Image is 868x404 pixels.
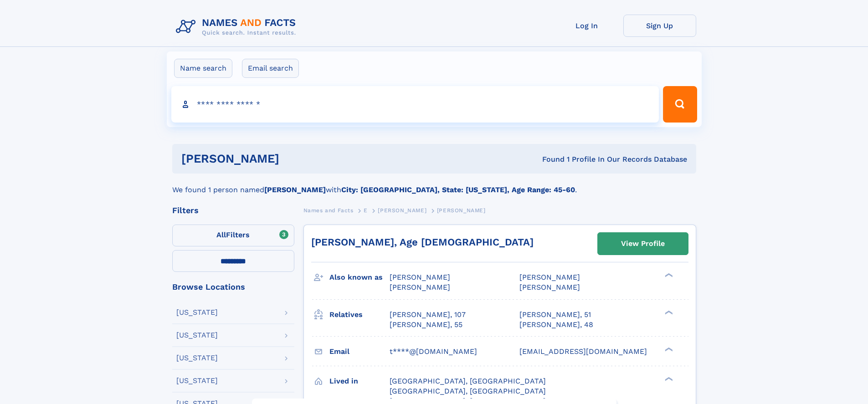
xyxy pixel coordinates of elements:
[216,230,226,239] span: All
[172,15,303,39] img: Logo Names and Facts
[176,309,218,316] div: [US_STATE]
[621,233,665,254] div: View Profile
[390,283,450,291] span: [PERSON_NAME]
[519,320,593,330] a: [PERSON_NAME], 48
[390,310,466,320] a: [PERSON_NAME], 107
[519,273,580,281] span: [PERSON_NAME]
[176,354,218,362] div: [US_STATE]
[663,272,673,278] div: ❯
[172,225,294,246] label: Filters
[519,347,647,356] span: [EMAIL_ADDRESS][DOMAIN_NAME]
[663,376,673,382] div: ❯
[364,205,368,216] a: E
[663,86,697,123] button: Search Button
[329,307,390,322] h3: Relatives
[171,86,659,123] input: search input
[172,283,294,291] div: Browse Locations
[172,174,696,195] div: We found 1 person named with .
[390,273,450,281] span: [PERSON_NAME]
[303,205,354,216] a: Names and Facts
[390,320,462,330] a: [PERSON_NAME], 55
[242,59,299,78] label: Email search
[598,233,688,255] a: View Profile
[390,377,546,385] span: [GEOGRAPHIC_DATA], [GEOGRAPHIC_DATA]
[364,207,368,214] span: E
[519,283,580,291] span: [PERSON_NAME]
[311,236,534,248] a: [PERSON_NAME], Age [DEMOGRAPHIC_DATA]
[264,185,326,194] b: [PERSON_NAME]
[181,153,411,164] h1: [PERSON_NAME]
[174,59,232,78] label: Name search
[663,309,673,315] div: ❯
[176,332,218,339] div: [US_STATE]
[341,185,575,194] b: City: [GEOGRAPHIC_DATA], State: [US_STATE], Age Range: 45-60
[663,346,673,352] div: ❯
[172,206,294,215] div: Filters
[437,207,486,214] span: [PERSON_NAME]
[329,373,390,389] h3: Lived in
[329,270,390,285] h3: Also known as
[378,205,426,216] a: [PERSON_NAME]
[390,387,546,395] span: [GEOGRAPHIC_DATA], [GEOGRAPHIC_DATA]
[623,15,696,37] a: Sign Up
[519,310,591,320] a: [PERSON_NAME], 51
[378,207,426,214] span: [PERSON_NAME]
[176,377,218,384] div: [US_STATE]
[550,15,623,37] a: Log In
[329,344,390,359] h3: Email
[411,154,687,164] div: Found 1 Profile In Our Records Database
